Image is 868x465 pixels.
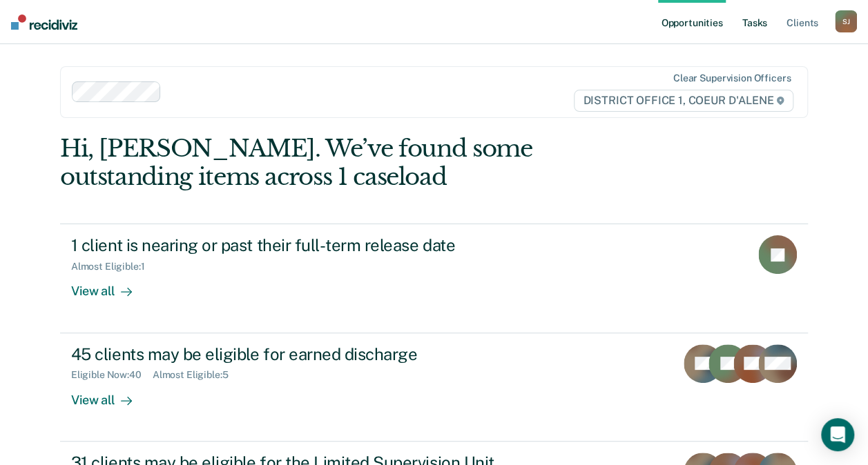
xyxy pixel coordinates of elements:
[11,14,77,30] img: Recidiviz
[71,381,148,408] div: View all
[835,10,857,32] div: S J
[574,90,793,112] span: DISTRICT OFFICE 1, COEUR D'ALENE
[835,10,857,32] button: SJ
[60,135,659,191] div: Hi, [PERSON_NAME]. We’ve found some outstanding items across 1 caseload
[71,369,153,381] div: Eligible Now : 40
[60,224,808,333] a: 1 client is nearing or past their full-term release dateAlmost Eligible:1View all
[71,261,156,273] div: Almost Eligible : 1
[71,273,148,299] div: View all
[71,344,556,364] div: 45 clients may be eligible for earned discharge
[821,418,854,451] div: Open Intercom Messenger
[153,369,240,381] div: Almost Eligible : 5
[673,72,791,84] div: Clear supervision officers
[60,333,808,442] a: 45 clients may be eligible for earned dischargeEligible Now:40Almost Eligible:5View all
[71,235,556,255] div: 1 client is nearing or past their full-term release date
